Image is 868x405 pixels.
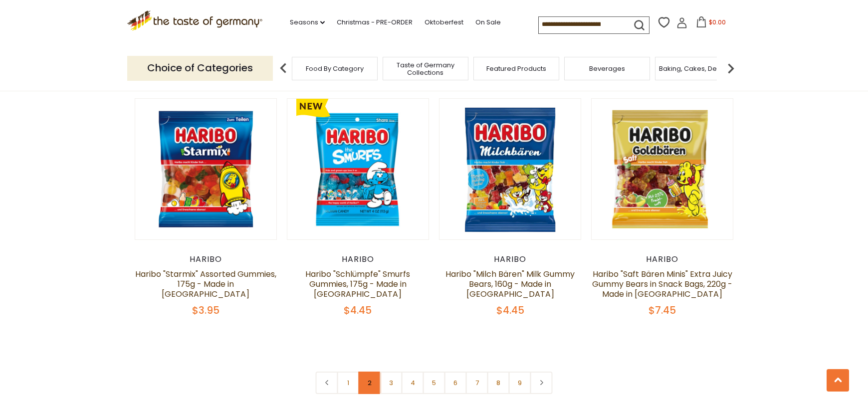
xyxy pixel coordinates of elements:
[496,303,524,317] span: $4.45
[337,17,413,28] a: Christmas - PRE-ORDER
[290,17,325,28] a: Seasons
[402,372,424,394] a: 4
[135,268,276,300] a: Haribo "Starmix" Assorted Gummies, 175g - Made in [GEOGRAPHIC_DATA]
[306,65,364,72] a: Food By Category
[337,372,360,394] a: 1
[649,303,676,317] span: $7.45
[466,372,488,394] a: 7
[592,99,733,240] img: Haribo "Saft Bären Minis" Extra Juicy Gummy Bears in Snack Bags, 220g - Made in Germany
[721,58,741,78] img: next arrow
[359,372,381,394] a: 2
[475,17,501,28] a: On Sale
[425,17,463,28] a: Oktoberfest
[659,65,736,72] a: Baking, Cakes, Desserts
[589,65,625,72] a: Beverages
[135,99,276,240] img: Haribo "Starmix" Assorted Gummies, 175g - Made in Germany
[344,303,372,317] span: $4.45
[386,61,465,76] a: Taste of Germany Collections
[273,58,293,78] img: previous arrow
[380,372,403,394] a: 3
[445,268,575,300] a: Haribo "Milch Bären" Milk Gummy Bears, 160g - Made in [GEOGRAPHIC_DATA]
[287,99,429,240] img: Haribo "Schlümpfe" Smurfs Gummies, 175g - Made in Germany
[305,268,410,300] a: Haribo "Schlümpfe" Smurfs Gummies, 175g - Made in [GEOGRAPHIC_DATA]
[487,372,510,394] a: 8
[192,303,219,317] span: $3.95
[592,268,732,300] a: Haribo "Saft Bären Minis" Extra Juicy Gummy Bears in Snack Bags, 220g - Made in [GEOGRAPHIC_DATA]
[591,254,733,264] div: Haribo
[444,372,467,394] a: 6
[135,254,277,264] div: Haribo
[287,254,429,264] div: Haribo
[127,56,273,80] p: Choice of Categories
[486,65,546,72] a: Featured Products
[439,99,581,240] img: Haribo "Milch Bären" Milk Gummy Bears, 160g - Made in Germany
[689,16,732,31] button: $0.00
[439,254,581,264] div: Haribo
[423,372,445,394] a: 5
[509,372,531,394] a: 9
[709,18,726,26] span: $0.00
